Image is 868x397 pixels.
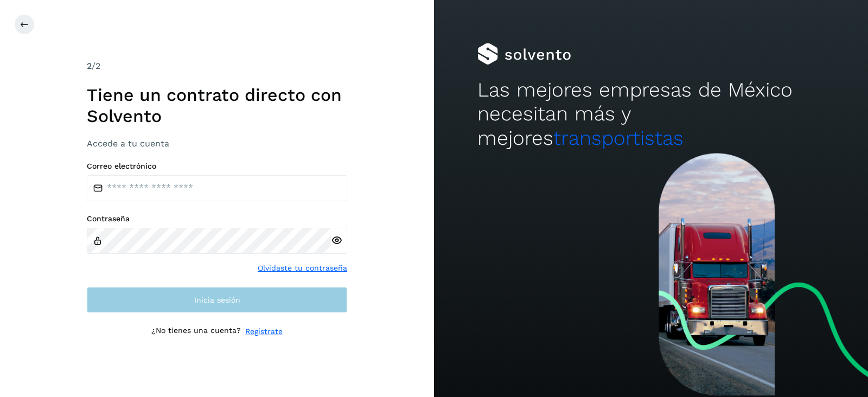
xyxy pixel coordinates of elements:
h3: Accede a tu cuenta [87,138,347,149]
a: Olvidaste tu contraseña [258,262,347,274]
span: transportistas [553,126,684,150]
span: Inicia sesión [194,296,240,304]
p: ¿No tienes una cuenta? [151,326,241,337]
div: /2 [87,60,347,73]
h2: Las mejores empresas de México necesitan más y mejores [477,78,825,150]
span: 2 [87,61,92,71]
label: Correo electrónico [87,162,347,171]
label: Contraseña [87,214,347,223]
h1: Tiene un contrato directo con Solvento [87,85,347,126]
a: Regístrate [245,326,283,337]
button: Inicia sesión [87,287,347,313]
